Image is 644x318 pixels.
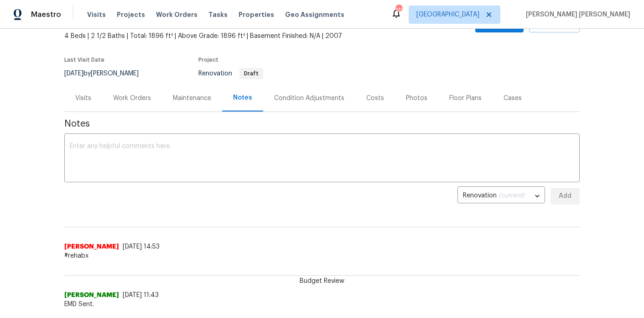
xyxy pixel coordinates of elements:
[64,300,580,309] span: EMD Sent.
[123,244,160,250] span: [DATE] 14:53
[366,94,384,103] div: Costs
[449,94,482,103] div: Floor Plans
[239,10,274,19] span: Properties
[294,276,350,286] span: Budget Review
[457,185,545,207] div: Renovation (current)
[64,251,580,260] span: #rehabx
[173,94,211,103] div: Maintenance
[504,94,522,103] div: Cases
[113,94,151,103] div: Work Orders
[274,94,344,103] div: Condition Adjustments
[64,57,104,63] span: Last Visit Date
[64,242,119,251] span: [PERSON_NAME]
[156,10,197,19] span: Work Orders
[406,94,427,103] div: Photos
[87,10,106,19] span: Visits
[64,119,580,128] span: Notes
[416,10,479,19] span: [GEOGRAPHIC_DATA]
[198,70,263,77] span: Renovation
[522,10,630,19] span: [PERSON_NAME] [PERSON_NAME]
[75,94,91,103] div: Visits
[123,292,159,298] span: [DATE] 11:43
[208,11,228,18] span: Tasks
[117,10,145,19] span: Projects
[64,70,83,77] span: [DATE]
[285,10,344,19] span: Geo Assignments
[64,68,150,79] div: by [PERSON_NAME]
[499,192,525,199] span: (current)
[233,93,252,102] div: Notes
[31,10,61,19] span: Maestro
[64,32,395,41] span: 4 Beds | 2 1/2 Baths | Total: 1896 ft² | Above Grade: 1896 ft² | Basement Finished: N/A | 2007
[240,71,262,76] span: Draft
[64,291,119,300] span: [PERSON_NAME]
[198,57,218,63] span: Project
[395,5,402,15] div: 133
